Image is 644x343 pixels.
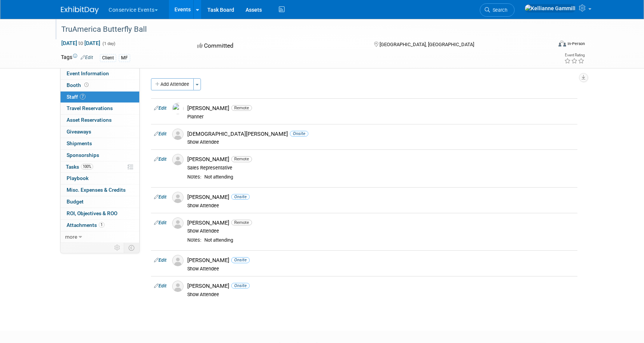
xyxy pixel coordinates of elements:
[231,105,252,111] span: Remote
[81,164,93,169] span: 100%
[172,217,184,229] img: Associate-Profile-5.png
[119,54,130,62] div: MF
[61,53,93,62] td: Tags
[67,199,84,205] span: Budget
[83,82,90,88] span: Booth not reserved yet
[67,117,112,123] span: Asset Reservations
[172,192,184,203] img: Associate-Profile-5.png
[80,94,86,99] span: 7
[187,105,574,112] div: [PERSON_NAME]
[77,40,84,46] span: to
[564,53,585,57] div: Event Rating
[61,126,139,138] a: Giveaways
[61,103,139,114] a: Travel Reservations
[187,203,574,209] div: Show Attendee
[65,234,77,240] span: more
[231,220,252,225] span: Remote
[480,3,515,17] a: Search
[154,220,166,225] a: Edit
[187,139,574,145] div: Show Attendee
[61,196,139,208] a: Budget
[151,78,194,90] button: Add Attendee
[187,156,574,163] div: [PERSON_NAME]
[187,130,574,138] div: [DEMOGRAPHIC_DATA][PERSON_NAME]
[154,106,166,111] a: Edit
[61,68,139,79] a: Event Information
[154,157,166,162] a: Edit
[187,219,574,227] div: [PERSON_NAME]
[61,40,101,47] span: [DATE] [DATE]
[67,140,92,146] span: Shipments
[61,220,139,231] a: Attachments1
[380,42,474,47] span: [GEOGRAPHIC_DATA], [GEOGRAPHIC_DATA]
[290,131,308,137] span: Onsite
[187,237,201,243] div: Notes:
[61,150,139,161] a: Sponsorships
[231,194,250,200] span: Onsite
[187,194,574,201] div: [PERSON_NAME]
[100,54,116,62] div: Client
[67,82,90,88] span: Booth
[61,6,99,14] img: ExhibitDay
[187,114,574,120] div: Planner
[102,41,115,46] span: (1 day)
[204,174,574,180] div: Not attending
[61,231,139,243] a: more
[187,266,574,272] div: Show Attendee
[231,283,250,289] span: Onsite
[67,222,104,228] span: Attachments
[61,185,139,196] a: Misc. Expenses & Credits
[67,129,91,135] span: Giveaways
[67,152,99,158] span: Sponsorships
[61,115,139,126] a: Asset Reservations
[67,70,109,76] span: Event Information
[187,282,574,290] div: [PERSON_NAME]
[154,283,166,289] a: Edit
[61,173,139,184] a: Playbook
[524,4,576,12] img: Kellianne Gammill
[195,39,362,53] div: Committed
[172,129,184,140] img: Associate-Profile-5.png
[154,194,166,200] a: Edit
[81,55,93,60] a: Edit
[61,138,139,149] a: Shipments
[124,243,140,253] td: Toggle Event Tabs
[187,292,574,298] div: Show Attendee
[61,92,139,103] a: Staff7
[567,41,585,47] div: In-Person
[99,222,104,228] span: 1
[61,208,139,219] a: ROI, Objectives & ROO
[67,175,89,181] span: Playbook
[59,23,540,36] div: TruAmerica Butterfly Ball
[187,228,574,234] div: Show Attendee
[61,80,139,91] a: Booth
[490,7,507,13] span: Search
[507,39,585,51] div: Event Format
[172,154,184,165] img: Associate-Profile-5.png
[67,105,113,111] span: Travel Reservations
[154,258,166,263] a: Edit
[172,255,184,266] img: Associate-Profile-5.png
[154,131,166,137] a: Edit
[187,174,201,180] div: Notes:
[187,165,574,171] div: Sales Representative
[67,210,117,216] span: ROI, Objectives & ROO
[231,156,252,162] span: Remote
[61,161,139,173] a: Tasks100%
[204,237,574,244] div: Not attending
[231,257,250,263] span: Onsite
[67,187,126,193] span: Misc. Expenses & Credits
[67,94,86,100] span: Staff
[111,243,124,253] td: Personalize Event Tab Strip
[558,40,566,47] img: Format-Inperson.png
[66,164,93,170] span: Tasks
[187,257,574,264] div: [PERSON_NAME]
[172,281,184,292] img: Associate-Profile-5.png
